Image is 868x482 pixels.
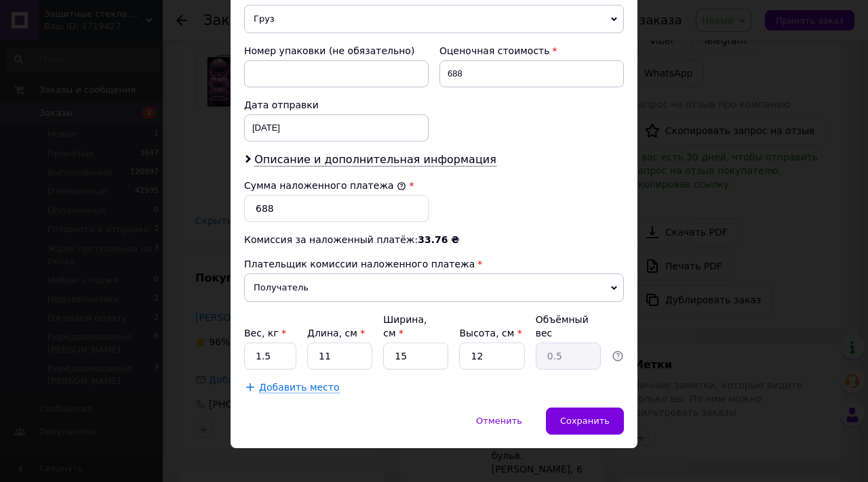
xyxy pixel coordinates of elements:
label: Длина, см [307,328,365,338]
span: Отменить [476,416,522,426]
div: Дата отправки [244,98,429,112]
label: Высота, см [459,328,521,338]
span: Груз [244,5,624,33]
div: Комиссия за наложенный платёж: [244,233,624,246]
span: 33.76 ₴ [418,234,459,245]
span: Описание и дополнительная информация [254,153,496,167]
div: Номер упаковки (не обязательно) [244,44,429,58]
label: Ширина, см [383,314,427,338]
div: Оценочная стоимость [439,44,624,58]
span: Плательщик комиссии наложенного платежа [244,259,475,269]
label: Вес, кг [244,328,286,338]
label: Сумма наложенного платежа [244,180,406,191]
div: Объёмный вес [536,313,601,340]
span: Добавить место [259,382,340,393]
span: Сохранить [560,416,610,426]
span: Получатель [244,273,624,302]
